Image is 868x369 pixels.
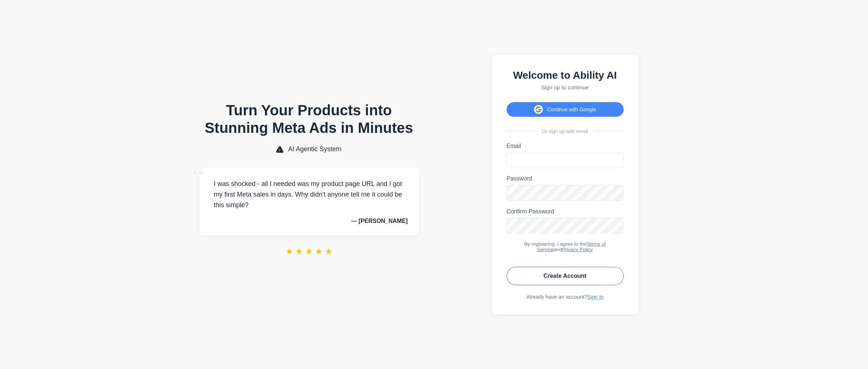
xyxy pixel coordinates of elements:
[507,175,624,182] label: Password
[507,241,624,252] div: By registering, I agree to the and
[507,84,624,90] p: Sign up to continue
[210,218,408,224] p: — [PERSON_NAME]
[285,246,293,257] span: ★
[507,267,624,285] button: Create Account
[507,208,624,215] label: Confirm Password
[507,143,624,149] label: Email
[507,128,624,134] div: Or sign up with email
[276,146,283,153] img: AI Agentic System Logo
[507,102,624,117] button: Continue with Google
[507,294,624,300] div: Already have an account?
[537,241,606,252] a: Terms of Service
[305,246,313,257] span: ★
[587,294,604,300] a: Sign In
[562,247,593,252] a: Privacy Policy
[288,145,341,153] span: AI Agentic System
[507,70,624,81] h2: Welcome to Ability AI
[192,160,205,194] span: “
[295,246,303,257] span: ★
[199,101,419,137] h1: Turn Your Products into Stunning Meta Ads in Minutes
[325,246,333,257] span: ★
[315,246,323,257] span: ★
[210,179,408,210] p: I was shocked - all I needed was my product page URL and I got my first Meta sales in days. Why d...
